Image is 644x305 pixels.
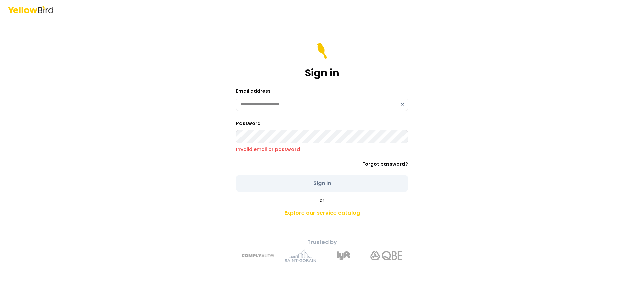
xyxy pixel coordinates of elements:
[204,238,440,246] p: Trusted by
[236,120,261,127] label: Password
[204,206,440,220] a: Explore our service catalog
[362,161,408,167] a: Forgot password?
[305,67,339,79] h1: Sign in
[236,146,408,153] p: Invalid email or password
[320,197,324,204] span: or
[236,88,271,94] label: Email address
